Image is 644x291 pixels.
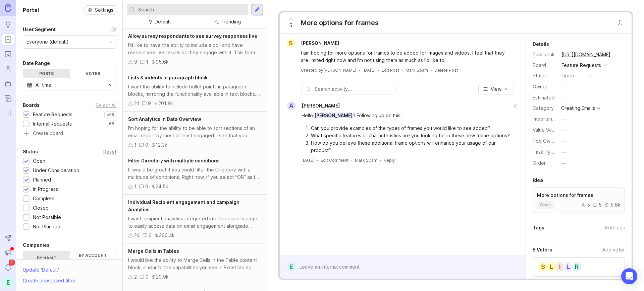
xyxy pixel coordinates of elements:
[546,262,557,272] div: L
[2,276,14,288] button: E
[128,75,208,80] span: Lists & indents in paragraph block
[128,116,201,122] span: Sort Analytics in Data Overview
[33,157,45,165] div: Open
[301,49,512,64] div: I am hoping for more options for frames to be added for images and videos. I feel that they are l...
[563,262,574,272] div: L
[123,243,267,285] a: Merge Cells in TablesI would like the ability to Merge Cells in the Table content block, similar ...
[561,115,566,123] div: —
[562,83,567,90] div: —
[558,93,567,102] div: —
[146,58,148,66] div: 1
[478,84,514,94] button: View
[302,158,314,163] time: [DATE]
[95,7,113,13] span: Settings
[533,83,556,90] div: Owner
[134,232,140,239] div: 24
[33,167,79,174] div: Under Consideration
[571,262,582,272] div: R
[533,160,546,166] label: Order
[70,251,116,265] label: By account owner
[2,63,14,75] a: Users
[311,125,512,132] li: Can you provide examples of the types of frames you would like to see added?
[134,183,137,190] div: 1
[70,69,116,78] div: Votes
[561,126,566,134] div: —
[561,106,595,111] div: Creating Emails
[533,188,625,213] a: More options for framesopen555.6k
[105,82,116,88] svg: toggle icon
[537,192,621,199] p: More options for frames
[602,246,625,253] div: Add voter
[561,159,566,167] div: —
[533,176,543,184] div: Idea
[613,16,627,29] button: Close button
[283,101,340,110] a: A[PERSON_NAME]
[301,67,356,73] div: Created by [PERSON_NAME]
[561,137,566,145] div: —
[158,100,173,107] div: 201.8k
[554,262,565,272] div: I
[286,39,295,48] div: S
[533,246,552,254] div: 5 Voters
[23,6,39,14] h1: Portal
[359,67,360,73] div: ·
[533,149,556,155] label: Task Type
[146,273,149,281] div: 0
[533,51,556,58] div: Public link
[406,67,428,73] button: Mark Spam
[2,92,14,104] a: Changelog
[380,157,381,163] div: ·
[363,67,375,73] a: [DATE]
[106,112,114,117] p: 546
[33,186,58,193] div: In Progress
[604,203,621,207] div: 5.6k
[533,72,556,79] div: Status
[9,260,15,266] span: 1
[540,202,551,208] span: open
[85,5,116,15] button: Settings
[313,113,354,118] span: [PERSON_NAME]
[302,112,512,119] div: Hello ! Following up on this:
[128,215,262,230] div: I want recipient analytics integrated into the reports page to easily access data on email engage...
[23,131,116,137] a: Create board
[33,120,72,128] div: Internal Requests
[33,214,61,221] div: Not Possible
[491,86,501,92] span: View
[431,67,432,73] div: ·
[311,132,512,139] li: What specific features or characteristics are you looking for in these new frame options?
[33,111,72,118] div: Feature Requests
[282,39,344,48] a: S[PERSON_NAME]
[2,247,14,259] button: Announcements
[533,127,558,133] label: Value Scale
[2,78,14,90] a: Autopilot
[561,72,574,79] div: open
[2,232,14,244] button: Send to Autopilot
[128,158,220,163] span: Filter Directory with multiple conditions
[384,157,395,163] div: Reply
[301,40,339,46] span: [PERSON_NAME]
[23,25,56,33] div: User Segment
[311,139,512,154] li: How do you believe these additional frame options will enhance your usage of our product?
[33,204,49,212] div: Closed
[128,125,262,139] div: I'm hoping for the ability to be able to sort sections of an email report by most or least engage...
[402,67,403,73] div: ·
[128,199,239,212] span: Individual Recipient engagement and campaign Analytics
[2,33,14,46] a: Portal
[23,59,50,67] div: Date Range
[363,68,375,73] time: [DATE]
[301,18,379,27] div: More options for frames
[593,203,602,207] div: 5
[128,248,179,254] span: Merge Cells in Tables
[36,81,51,89] div: All time
[156,183,168,190] div: 24.5k
[145,141,148,149] div: 0
[96,103,116,107] div: Select All
[128,257,262,271] div: I would like the ability to Merge Cells in the Table content block, similar to the capabilities y...
[156,58,169,66] div: 95.6k
[33,223,60,230] div: Not Planned
[315,85,392,93] input: Search activity...
[23,241,50,249] div: Companies
[378,67,379,73] div: ·
[533,40,549,48] div: Details
[145,183,148,190] div: 0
